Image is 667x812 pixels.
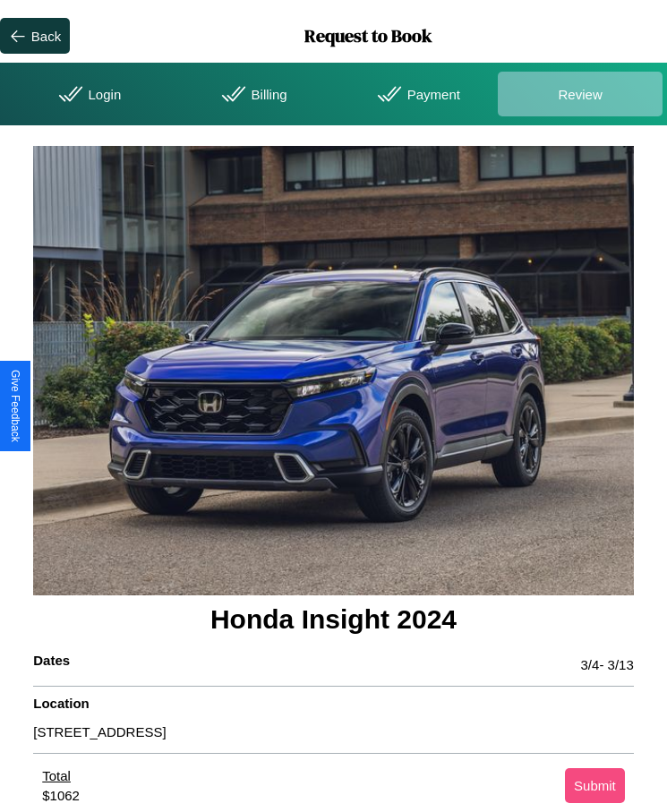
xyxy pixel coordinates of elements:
[9,370,21,442] div: Give Feedback
[33,146,634,595] img: car
[33,720,634,744] p: [STREET_ADDRESS]
[42,768,80,788] div: Total
[4,72,169,116] div: Login
[33,595,634,644] h3: Honda Insight 2024
[169,72,334,116] div: Billing
[42,788,80,803] div: $ 1062
[33,653,70,677] h4: Dates
[581,653,634,677] p: 3 / 4 - 3 / 13
[334,72,499,116] div: Payment
[565,768,625,803] button: Submit
[70,23,667,48] h1: Request to Book
[498,72,663,116] div: Review
[31,29,61,44] div: Back
[33,696,634,720] h4: Location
